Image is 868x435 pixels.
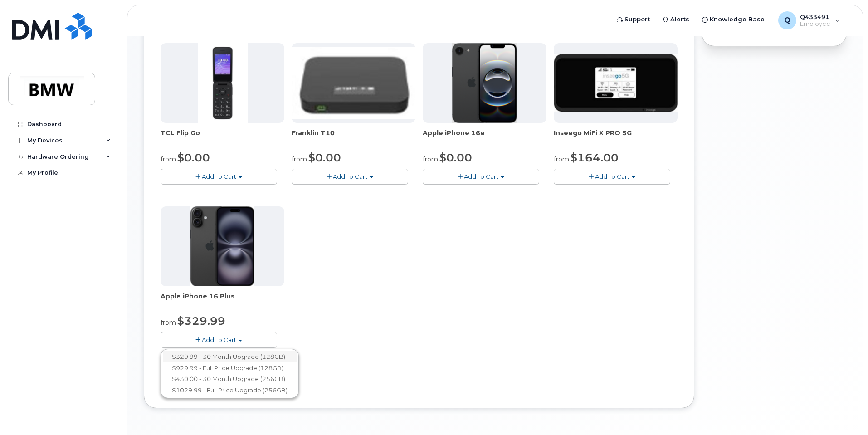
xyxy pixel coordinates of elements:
a: Alerts [656,10,696,29]
a: $329.99 - 30 Month Upgrade (128GB) [163,351,297,362]
div: Apple iPhone 16e [423,128,546,147]
img: t10.jpg [292,47,415,119]
a: $929.99 - Full Price Upgrade (128GB) [163,362,297,374]
span: $164.00 [571,151,619,164]
div: Q433491 [772,11,846,29]
div: Franklin T10 [292,128,415,147]
span: Knowledge Base [710,15,765,24]
button: Add To Cart [161,332,277,348]
small: from [423,155,438,163]
span: Alerts [670,15,689,24]
span: Add To Cart [202,173,236,180]
span: Q [784,15,790,26]
iframe: Messenger Launcher [829,396,861,428]
div: Apple iPhone 16 Plus [161,292,284,310]
small: from [161,155,176,163]
span: Add To Cart [202,336,236,343]
span: $0.00 [439,151,472,164]
span: $0.00 [177,151,210,164]
span: Q433491 [800,13,830,20]
div: TCL Flip Go [161,128,284,147]
button: Add To Cart [292,169,408,185]
small: from [161,318,176,327]
button: Add To Cart [423,169,539,185]
img: iphone_16_plus.png [190,206,254,286]
img: TCL_FLIP_MODE.jpg [198,43,248,123]
span: Add To Cart [595,173,629,180]
small: from [554,155,569,163]
span: Add To Cart [333,173,367,180]
a: Support [610,10,656,29]
span: $329.99 [177,314,225,327]
span: Support [624,15,650,24]
span: Add To Cart [464,173,498,180]
a: $430.00 - 30 Month Upgrade (256GB) [163,373,297,385]
a: $1029.99 - Full Price Upgrade (256GB) [163,385,297,396]
small: from [292,155,307,163]
span: Employee [800,20,830,28]
div: Inseego MiFi X PRO 5G [554,128,678,147]
button: Add To Cart [161,169,277,185]
span: $0.00 [308,151,341,164]
button: Add To Cart [554,169,670,185]
a: Knowledge Base [696,10,771,29]
img: iphone16e.png [452,43,517,123]
img: cut_small_inseego_5G.jpg [554,54,678,112]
